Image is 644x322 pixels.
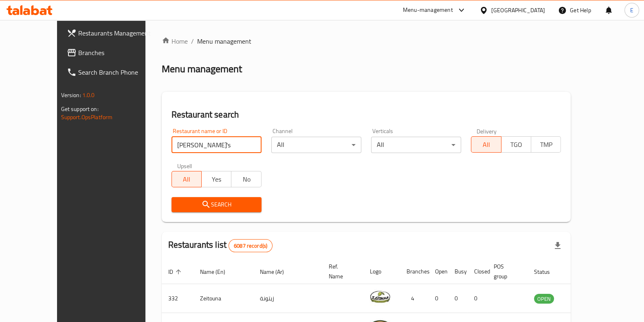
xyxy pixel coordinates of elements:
button: All [171,171,202,187]
div: All [271,137,361,153]
th: Branches [400,259,429,284]
span: Yes [205,173,228,185]
span: Branches [78,48,158,58]
a: Home [162,36,188,46]
span: POS group [494,262,518,281]
span: Status [534,267,560,277]
button: TGO [501,136,531,153]
div: Total records count [229,239,273,252]
h2: Menu management [162,62,242,76]
a: Support.OpsPlatform [61,112,113,122]
span: Restaurants Management [78,28,158,38]
img: Zeitouna [370,286,390,307]
nav: breadcrumb [162,36,571,46]
h2: Restaurants list [168,239,273,252]
div: Export file [548,236,567,255]
span: Search [178,200,255,210]
span: 6087 record(s) [229,242,272,250]
span: E [630,6,633,15]
th: Logo [363,259,400,284]
span: Get support on: [61,104,99,114]
h2: Restaurant search [171,109,561,121]
span: All [475,139,498,151]
input: Search for restaurant name or ID.. [171,137,262,153]
a: Restaurants Management [60,23,165,43]
button: Search [171,197,262,212]
td: Zeitouna [193,284,253,313]
span: No [235,173,258,185]
td: 0 [468,284,487,313]
button: All [471,136,501,153]
span: OPEN [534,294,554,304]
span: Name (Ar) [260,267,295,277]
td: 0 [448,284,468,313]
a: Branches [60,43,165,62]
span: TMP [534,139,558,151]
th: Open [429,259,448,284]
td: زيتونة [253,284,322,313]
span: TGO [505,139,528,151]
button: TMP [531,136,561,153]
li: / [191,36,194,46]
span: Version: [61,90,81,100]
button: Yes [201,171,231,187]
th: Closed [468,259,487,284]
button: No [231,171,261,187]
span: ID [168,267,184,277]
td: 4 [400,284,429,313]
span: Search Branch Phone [78,67,158,77]
span: Name (En) [200,267,236,277]
td: 0 [429,284,448,313]
a: Search Branch Phone [60,62,165,82]
div: All [371,137,461,153]
th: Busy [448,259,468,284]
span: Ref. Name [329,262,354,281]
div: Menu-management [403,5,453,15]
span: Menu management [197,36,251,46]
label: Upsell [177,163,192,169]
span: All [175,173,198,185]
span: 1.0.0 [82,90,95,100]
div: [GEOGRAPHIC_DATA] [491,6,545,15]
label: Delivery [477,128,497,134]
td: 332 [162,284,193,313]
